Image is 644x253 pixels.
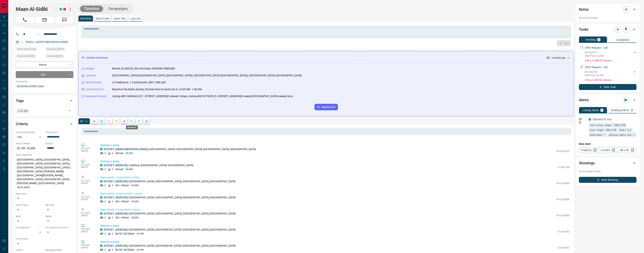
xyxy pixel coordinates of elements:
p: Mortgage Agent: [45,248,73,252]
p: W12338040 [557,214,569,217]
p: Size & Rooms [86,80,102,84]
p: Offer Price: $2,300 [585,74,604,77]
p: 2 [112,184,113,187]
div: condos.ca [100,244,103,247]
p: No showings booked [579,170,637,173]
a: Mr.Loft [617,147,637,153]
p: $2,995 [137,248,144,252]
p: , [GEOGRAPHIC_DATA] | [GEOGRAPHIC_DATA], [GEOGRAPHIC_DATA], [GEOGRAPHIC_DATA] [104,212,236,216]
div: property.ca [63,8,66,10]
p: Credit Score: [16,237,73,240]
div: condos.ca [100,148,103,150]
p: 1 [601,109,603,112]
h1: Maan Al-Sidiki [16,6,54,12]
p: [DATE] [81,230,94,233]
div: Activity Summary< a minute ago [81,54,571,61]
div: Mon Sep 15 2025 [16,47,44,52]
button: New Showing [579,177,637,183]
p: Offer Request - Call [585,65,608,69]
p: Opportunity - Favourited a Listing [100,208,569,212]
p: 3:49 p.m. [DATE] - Overdue [585,59,637,62]
a: Tailored For You [592,118,611,121]
div: Requests [126,125,138,129]
svg: Opportunities [138,120,141,123]
button: Open [36,32,40,36]
p: $3,000 [131,200,139,203]
p: 8:33 pm [81,147,94,150]
span: bathrooms: 1 [590,133,606,137]
p: Timeframe: [45,131,73,134]
p: [DOMAIN_NAME] Sales [16,83,73,89]
p: 2 [104,232,106,235]
svg: Requests [130,120,133,123]
p: 2 [112,168,113,171]
h2: Tags [16,98,24,104]
p: W12402052 [557,150,569,153]
p: W12396117 [585,51,604,54]
span: beds: 2-2 [619,128,631,132]
div: Showings [579,158,637,167]
p: Off [579,118,586,121]
span: rent price range: 1890,3740 [590,123,625,127]
p: C12396342 [557,246,569,249]
span: Email [36,17,54,23]
p: 8:32 pm [81,163,94,166]
p: Pending [586,38,596,41]
p: $3,000 [131,184,139,187]
p: Home Type: [16,203,44,207]
svg: Email Verified [21,41,23,43]
p: Activity Summary [86,56,108,60]
div: Tasks [579,25,637,34]
p: W12338040 [557,198,569,201]
p: Viewed a Listing [100,240,569,244]
p: [DATE] [81,246,94,249]
p: 2 [104,248,106,252]
button: Regenerate [315,104,338,110]
p: Budget: [45,142,73,145]
button: Timeline [80,6,103,12]
p: 8:31 pm [81,195,94,198]
p: 900 - 999 sqft [115,184,129,187]
div: Notes [579,5,637,14]
svg: Push Notification Only [579,121,581,124]
a: [STREET_ADDRESS] [104,196,127,199]
p: Add Note [80,17,91,20]
p: 2 [598,38,599,41]
p: Log Call [130,17,140,20]
p: Offer Price: $2,300 [585,54,604,58]
a: [STREET_ADDRESS] [104,212,127,215]
p: W12338040 [557,182,569,185]
p: [DATE] [81,150,94,152]
p: 8:31 pm [81,211,94,214]
p: Offer Request - Call [585,46,608,50]
p: Viewed a Listing [100,159,569,163]
div: Tags [16,96,73,105]
p: Lawyer: [16,248,44,252]
p: Beds: [16,215,44,218]
p: Budget [86,67,94,71]
p: , [GEOGRAPHIC_DATA], [GEOGRAPHIC_DATA] | [GEOGRAPHIC_DATA], [GEOGRAPHIC_DATA] [104,244,236,248]
p: 928 sqft [115,168,123,171]
p: $2,995 [137,232,144,235]
button: Open [67,108,72,113]
p: Baths: [45,215,73,218]
a: [STREET_ADDRESS] [104,180,127,183]
p: 8:30 pm [81,228,94,230]
p: Rental: $2,300-$3,100; Purchase: $599,000-$885,000 [112,67,175,71]
p: 2 [112,152,113,155]
h2: Alerts [579,97,589,103]
div: Renter [16,61,73,68]
p: C12396342 [557,230,569,233]
p: Viewed a Listing [100,143,569,147]
span: size range: 450,2198 [590,128,616,132]
p: Claimed By: [16,80,73,83]
div: Tue Oct 01 2024 [45,54,73,59]
p: [DATE] [81,214,94,217]
p: 2-3 bedrooms, 1-3 bathrooms, 500-1,500 sqft [112,80,166,84]
p: Opportunity - Unfavourited a Listing [100,192,569,196]
p: 8:31 pm [81,179,94,182]
p: 2 [112,248,113,252]
p: Opportunity - Favourited a Listing [100,176,569,179]
span: A.B.285 [18,109,28,113]
p: [GEOGRAPHIC_DATA], [GEOGRAPHIC_DATA], [GEOGRAPHIC_DATA], [GEOGRAPHIC_DATA], [GEOGRAPHIC_DATA], [G... [16,157,73,190]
